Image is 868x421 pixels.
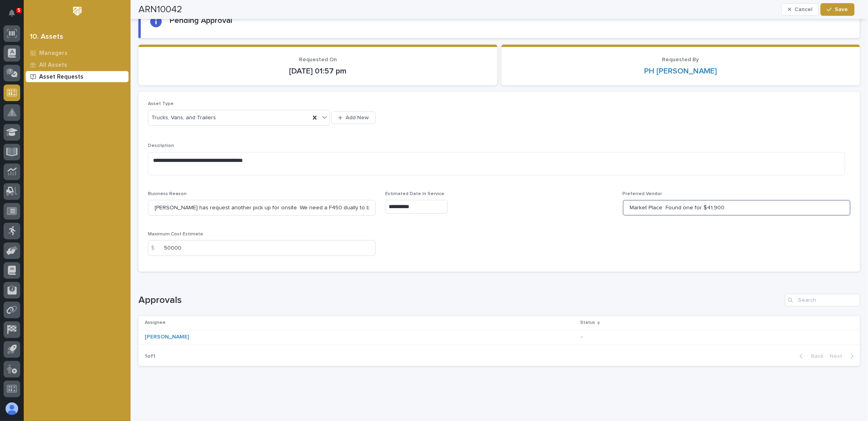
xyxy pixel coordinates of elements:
p: Asset Requests [39,73,83,81]
a: Managers [24,47,130,59]
span: Estimated Date In Service [385,192,444,196]
div: 10. Assets [30,33,63,41]
h1: Approvals [138,295,782,306]
span: Save [835,6,848,13]
span: Description [148,143,174,148]
tr: [PERSON_NAME] - [138,330,860,344]
input: Search [785,294,860,306]
span: Trucks, Vans, and Trailers [151,114,216,122]
h2: ARN10042 [138,4,182,15]
a: PH [PERSON_NAME] [644,66,717,76]
span: Add New [346,114,369,121]
p: - [581,334,720,340]
p: 1 of 1 [138,347,162,366]
button: Notifications [4,5,20,21]
img: Workspace Logo [70,4,85,19]
a: Asset Requests [24,71,130,83]
span: Maximum Cost Estimate [148,232,203,237]
span: Back [806,353,823,360]
a: [PERSON_NAME] [145,334,189,340]
span: Requested On [299,57,337,62]
span: Requested By [662,57,699,62]
button: Save [821,3,854,16]
button: Add New [331,111,376,124]
p: [DATE] 01:57 pm [148,66,488,76]
p: Status [581,318,596,327]
p: 5 [17,8,20,13]
button: Back [793,353,826,360]
p: Assignee [145,318,166,327]
button: users-avatar [4,400,20,417]
button: Cancel [781,3,819,16]
span: Preferred Vendor [623,192,662,196]
p: All Assets [39,62,67,69]
span: Cancel [794,6,812,13]
button: Next [826,353,860,360]
h2: Pending Approval [170,16,233,25]
span: Next [830,353,847,360]
span: Asset Type [148,101,174,106]
div: $ [148,240,164,256]
span: Business Reason [148,192,187,196]
p: Managers [39,50,68,57]
div: Notifications5 [10,9,20,22]
a: All Assets [24,59,130,71]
